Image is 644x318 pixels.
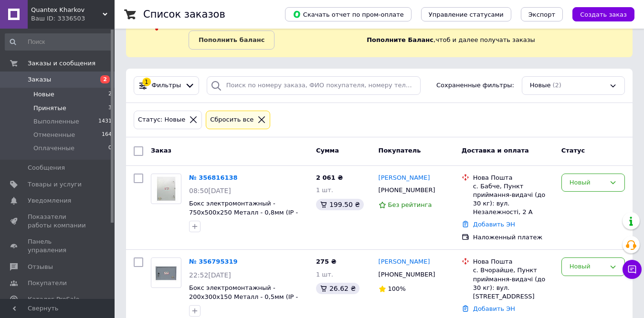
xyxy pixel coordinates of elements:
div: с. Вчорайше, Пункт приймання-видачі (до 30 кг): вул. [STREET_ADDRESS] [473,266,554,301]
span: Quantex Kharkov [31,6,103,14]
div: Сбросить все [208,115,255,125]
div: Нова Пошта [473,174,554,182]
span: Показатели работы компании [28,213,88,230]
a: Фото товару [151,174,181,204]
span: Отзывы [28,263,53,271]
span: 3 [108,104,112,113]
div: с. Бабче, Пункт приймання-видачі (до 30 кг): вул. Незалежності, 2 А [473,182,554,217]
span: 0 [108,144,112,153]
div: [PHONE_NUMBER] [377,184,437,196]
span: Фильтры [152,81,181,90]
div: Новый [570,262,605,272]
a: [PERSON_NAME] [379,257,430,267]
span: Сообщения [28,164,65,172]
span: Оплаченные [33,144,74,153]
span: Экспорт [528,11,555,18]
span: 1 шт. [316,271,333,278]
span: 08:50[DATE] [189,187,231,195]
span: Заказы [28,75,51,84]
img: Фото товару [151,263,181,282]
h1: Список заказов [143,9,225,20]
div: [PHONE_NUMBER] [377,268,437,281]
span: Принятые [33,104,66,113]
span: Сохраненные фильтры: [436,81,514,90]
span: Товары и услуги [28,180,82,189]
div: Новый [570,178,605,188]
span: Сумма [316,147,339,154]
span: Новые [530,81,551,90]
div: Статус: Новые [136,115,187,125]
span: Заказ [151,147,171,154]
span: Новые [33,90,54,99]
span: Создать заказ [580,11,627,18]
input: Поиск [5,33,113,51]
span: Каталог ProSale [28,295,79,304]
a: Создать заказ [563,10,634,18]
a: Фото товару [151,257,181,288]
button: Управление статусами [421,7,511,21]
span: Доставка и оплата [462,147,529,154]
button: Скачать отчет по пром-оплате [285,7,412,21]
div: Наложенный платеж [473,233,554,242]
span: Покупатели [28,279,67,287]
div: Ваш ID: 3336503 [31,14,115,23]
button: Чат с покупателем [623,260,642,279]
a: Бокс электромонтажный - 750х500х250 Металл - 0,8мм (IP - 54) [189,200,298,225]
span: 164 [102,131,112,139]
span: Заказы и сообщения [28,59,95,68]
span: 1431 [98,117,112,126]
a: Добавить ЭН [473,221,515,228]
span: 1 шт. [316,186,333,194]
span: Статус [561,147,585,154]
b: Пополните Баланс [367,36,433,43]
span: Панель управления [28,237,88,255]
b: Пополнить баланс [199,36,264,43]
a: № 356816138 [189,174,238,181]
div: 1 [142,78,151,86]
button: Создать заказ [572,7,634,21]
div: 26.62 ₴ [316,283,359,294]
span: Отмененные [33,131,75,139]
span: Без рейтинга [388,201,432,208]
span: Покупатель [379,147,421,154]
img: Фото товару [153,174,179,204]
a: № 356795319 [189,258,238,265]
span: 100% [388,285,406,292]
a: Добавить ЭН [473,305,515,312]
a: Пополнить баланс [189,31,274,50]
span: 2 061 ₴ [316,174,343,181]
span: Уведомления [28,196,71,205]
a: Бокс электромонтажный - 200х300х150 Металл - 0,5мм (IP - 31) [189,284,298,309]
span: 22:52[DATE] [189,271,231,279]
span: 2 [108,90,112,99]
div: Нова Пошта [473,257,554,266]
span: 2 [100,75,110,83]
span: Управление статусами [429,11,504,18]
a: [PERSON_NAME] [379,174,430,183]
div: 199.50 ₴ [316,199,364,210]
span: Выполненные [33,117,79,126]
input: Поиск по номеру заказа, ФИО покупателя, номеру телефона, Email, номеру накладной [207,76,421,95]
button: Экспорт [521,7,563,21]
span: Скачать отчет по пром-оплате [293,10,404,19]
span: 275 ₴ [316,258,337,265]
span: (2) [552,82,561,89]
